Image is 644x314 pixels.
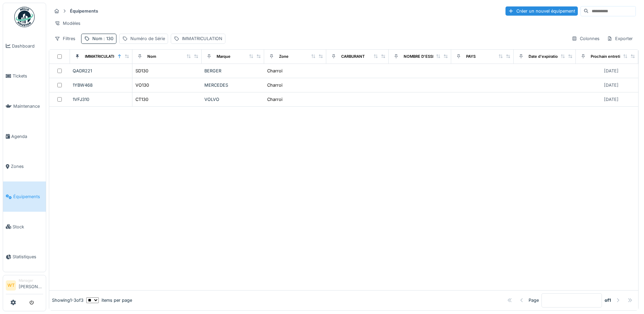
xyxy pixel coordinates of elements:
div: Filtres [52,34,78,43]
div: 1VFJ310 [73,96,129,103]
div: [DATE] [604,96,619,103]
div: MERCEDES [204,82,261,88]
a: Stock [3,212,46,242]
div: BERGER [204,68,261,74]
div: Marque [217,54,231,59]
div: Charroi [267,96,282,103]
span: Stock [13,224,43,230]
a: Agenda [3,121,46,152]
li: WT [6,280,16,291]
div: VO130 [135,82,149,88]
div: 1YBW468 [73,82,129,88]
a: Dashboard [3,31,46,61]
div: CARBURANT [341,54,365,59]
div: items per page [86,297,132,303]
div: NOMBRE D'ESSIEU [404,54,439,59]
a: WT Manager[PERSON_NAME] [6,278,43,294]
div: Charroi [267,68,282,74]
div: Modèles [52,18,84,28]
a: Tickets [3,61,46,91]
div: Page [529,297,539,303]
div: VOLVO [204,96,261,103]
div: CT130 [135,96,148,103]
div: SD130 [135,68,148,74]
div: Exporter [604,34,636,43]
span: Agenda [11,133,43,140]
li: [PERSON_NAME] [19,278,43,293]
strong: Équipements [67,8,101,14]
a: Équipements [3,181,46,212]
div: Numéro de Série [130,35,165,42]
div: Créer un nouvel équipement [505,6,578,16]
strong: of 1 [605,297,611,303]
div: [DATE] [604,82,619,88]
div: Nom [92,35,113,42]
div: Zone [279,54,289,59]
div: Nom [147,54,156,59]
div: IMMATRICULATION [182,35,222,42]
div: Charroi [267,82,282,88]
a: Statistiques [3,242,46,272]
div: Date d'expiration [529,54,560,59]
a: Zones [3,152,46,182]
span: Maintenance [13,103,43,109]
span: Dashboard [12,43,43,49]
div: Manager [19,278,43,283]
span: Tickets [13,73,43,79]
div: QADR221 [73,68,129,74]
div: PAYS [466,54,476,59]
span: Statistiques [13,254,43,260]
div: Colonnes [569,34,603,43]
span: : 130 [102,36,113,41]
div: Showing 1 - 3 of 3 [52,297,84,303]
div: IMMATRICULATION [85,54,120,59]
div: Prochain entretien [591,54,625,59]
span: Zones [11,163,43,170]
a: Maintenance [3,91,46,121]
span: Équipements [13,193,43,200]
div: [DATE] [604,68,619,74]
img: Badge_color-CXgf-gQk.svg [14,7,35,27]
